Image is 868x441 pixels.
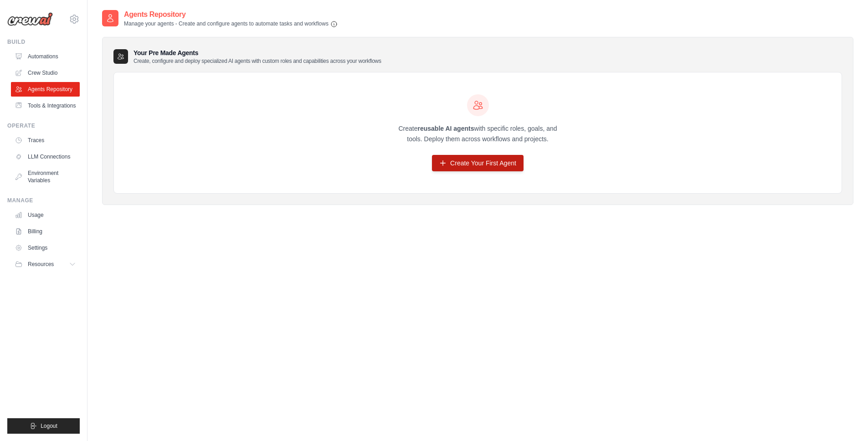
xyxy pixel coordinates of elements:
[7,418,80,434] button: Logout
[124,9,338,20] h2: Agents Repository
[11,224,80,239] a: Billing
[11,66,80,80] a: Crew Studio
[417,125,474,132] strong: reusable AI agents
[11,257,80,272] button: Resources
[11,166,80,188] a: Environment Variables
[124,20,338,28] p: Manage your agents - Create and configure agents to automate tasks and workflows
[41,422,57,430] span: Logout
[7,38,80,46] div: Build
[11,98,80,113] a: Tools & Integrations
[432,155,524,171] a: Create Your First Agent
[11,149,80,164] a: LLM Connections
[11,82,80,97] a: Agents Repository
[134,48,381,65] h3: Your Pre Made Agents
[134,57,381,65] p: Create, configure and deploy specialized AI agents with custom roles and capabilities across your...
[7,12,53,26] img: Logo
[11,49,80,64] a: Automations
[28,261,54,268] span: Resources
[7,122,80,129] div: Operate
[7,197,80,204] div: Manage
[11,208,80,222] a: Usage
[11,241,80,255] a: Settings
[11,133,80,148] a: Traces
[390,123,565,144] p: Create with specific roles, goals, and tools. Deploy them across workflows and projects.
